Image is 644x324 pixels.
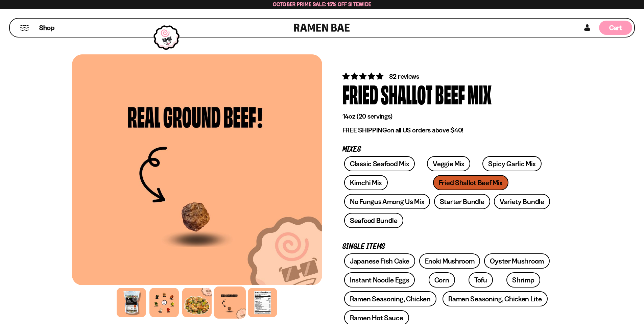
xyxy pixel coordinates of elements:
[482,156,542,171] a: Spicy Garlic Mix
[344,213,403,228] a: Seafood Bundle
[20,25,29,31] button: Mobile Menu Trigger
[344,291,436,306] a: Ramen Seasoning, Chicken
[427,156,470,171] a: Veggie Mix
[39,23,54,32] span: Shop
[419,253,480,269] a: Enoki Mushroom
[342,126,387,134] strong: FREE SHIPPING
[342,72,385,80] span: 4.83 stars
[469,272,493,288] a: Tofu
[381,81,432,106] div: Shallot
[434,194,490,209] a: Starter Bundle
[344,156,415,171] a: Classic Seafood Mix
[609,24,622,32] span: Cart
[344,194,430,209] a: No Fungus Among Us Mix
[494,194,550,209] a: Variety Bundle
[39,21,54,35] a: Shop
[342,81,378,106] div: Fried
[342,244,552,250] p: Single Items
[342,112,552,121] p: 14oz (20 servings)
[506,272,540,288] a: Shrimp
[468,81,492,106] div: Mix
[435,81,465,106] div: Beef
[342,146,552,153] p: Mixes
[389,72,419,80] span: 82 reviews
[342,126,552,134] p: on all US orders above $40!
[344,272,415,288] a: Instant Noodle Eggs
[429,272,455,288] a: Corn
[443,291,547,306] a: Ramen Seasoning, Chicken Lite
[484,253,550,269] a: Oyster Mushroom
[273,1,372,7] span: October Prime Sale: 15% off Sitewide
[599,19,632,37] div: Cart
[344,175,388,190] a: Kimchi Mix
[344,253,415,269] a: Japanese Fish Cake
